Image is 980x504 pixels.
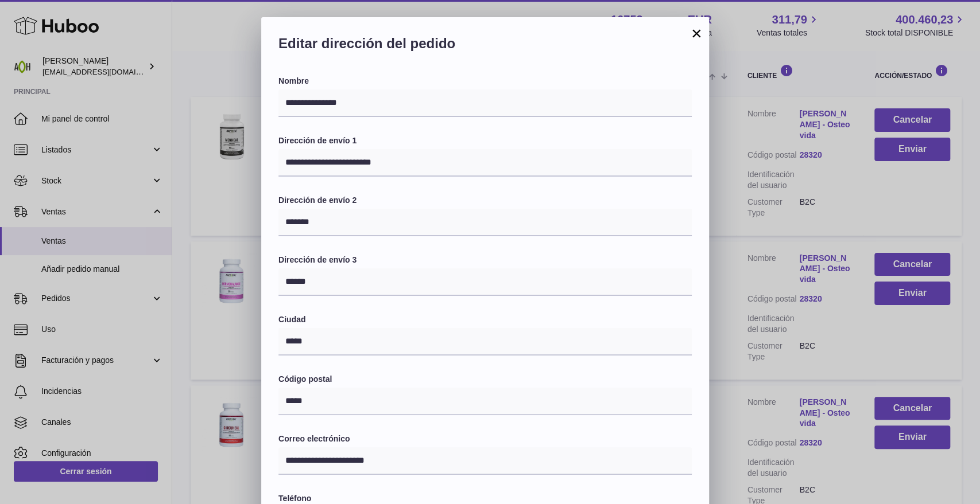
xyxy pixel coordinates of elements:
[278,195,692,206] label: Dirección de envío 2
[278,34,692,58] h2: Editar dirección del pedido
[278,314,692,325] label: Ciudad
[690,26,703,40] button: ×
[278,135,692,146] label: Dirección de envío 1
[278,374,692,385] label: Código postal
[278,76,692,87] label: Nombre
[278,433,692,444] label: Correo electrónico
[278,255,692,265] label: Dirección de envío 3
[278,493,692,504] label: Teléfono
